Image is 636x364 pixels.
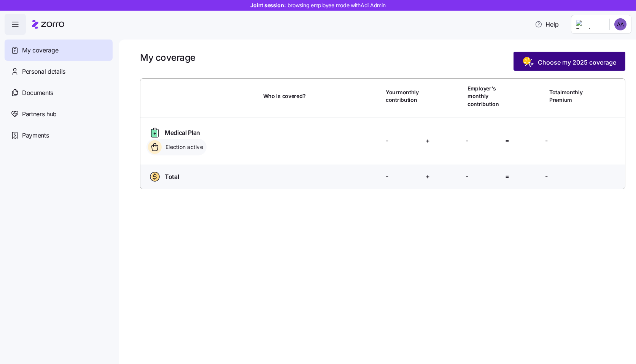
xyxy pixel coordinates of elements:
span: Help [535,20,559,29]
a: Personal details [5,61,113,82]
span: Total [165,172,179,182]
button: Help [529,17,565,32]
span: - [545,172,548,181]
button: Choose my 2025 coverage [514,52,625,71]
a: My coverage [5,40,113,61]
span: - [545,136,548,146]
img: 09212804168253c57e3bfecf549ffc4d [614,18,626,30]
span: - [386,172,388,181]
span: Personal details [22,67,65,76]
span: My coverage [22,46,58,55]
span: Payments [22,131,49,140]
span: Election active [163,143,203,151]
span: - [466,136,468,146]
span: + [426,136,430,146]
span: - [466,172,468,181]
span: browsing employee mode with Adi Admin [288,2,386,9]
span: - [386,136,388,146]
span: Documents [22,88,53,98]
a: Documents [5,82,113,103]
span: = [505,172,509,181]
span: = [505,136,509,146]
span: Your monthly contribution [386,89,421,104]
span: Who is covered? [263,92,306,100]
span: Partners hub [22,109,57,119]
span: + [426,172,430,181]
a: Payments [5,125,113,146]
span: Medical Plan [165,128,200,138]
h1: My coverage [140,52,196,63]
a: Partners hub [5,103,113,125]
span: Employer's monthly contribution [467,85,502,108]
span: Total monthly Premium [549,89,584,104]
span: Joint session: [250,2,385,9]
img: Employer logo [576,20,603,29]
span: Choose my 2025 coverage [538,58,616,67]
